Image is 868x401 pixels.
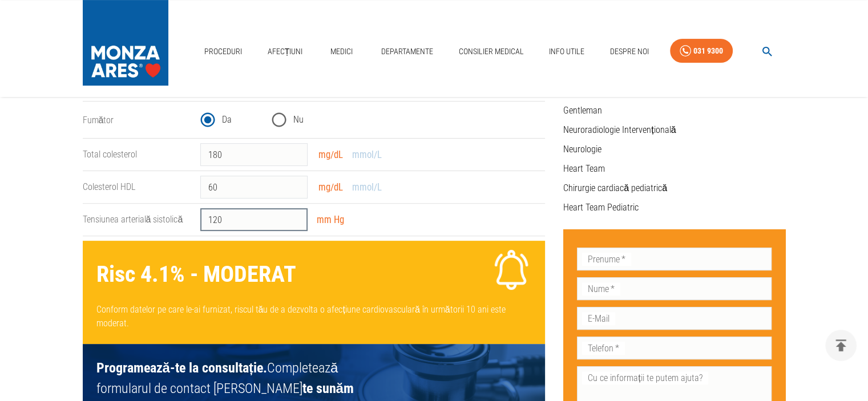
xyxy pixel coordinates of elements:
[83,214,183,225] label: Tensiunea arterială sistolică
[563,144,601,155] a: Neurologie
[563,124,676,135] a: Neuroradiologie Intervențională
[605,40,653,63] a: Despre Noi
[349,179,385,196] button: mmol/L
[263,40,308,63] a: Afecțiuni
[200,40,247,63] a: Proceduri
[83,181,135,192] label: Colesterol HDL
[96,303,532,330] p: Conform datelor pe care le-ai furnizat, riscul tău de a dezvolta o afecțiune cardiovasculară în u...
[693,44,723,58] div: 031 9300
[96,360,267,376] b: Programează-te la consultație.
[83,149,137,160] label: Total colesterol
[670,39,733,63] a: 031 9300
[222,113,232,127] span: Da
[200,143,308,166] input: 150 - 200 mg/dL
[563,163,605,174] a: Heart Team
[324,40,360,63] a: Medici
[96,257,296,291] p: Risc 4.1 % - MODERAT
[200,106,545,134] div: smoking
[825,330,857,361] button: delete
[563,202,639,213] a: Heart Team Pediatric
[349,147,385,163] button: mmol/L
[491,250,531,290] img: Low CVD Risk icon
[563,183,667,193] a: Chirurgie cardiacă pediatrică
[293,113,304,127] span: Nu
[200,208,308,231] input: 100 - 200 mm Hg
[544,40,589,63] a: Info Utile
[377,40,438,63] a: Departamente
[200,176,308,199] input: 0 - 60 mg/dL
[563,105,602,116] a: Gentleman
[83,114,192,127] legend: Fumător
[454,40,528,63] a: Consilier Medical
